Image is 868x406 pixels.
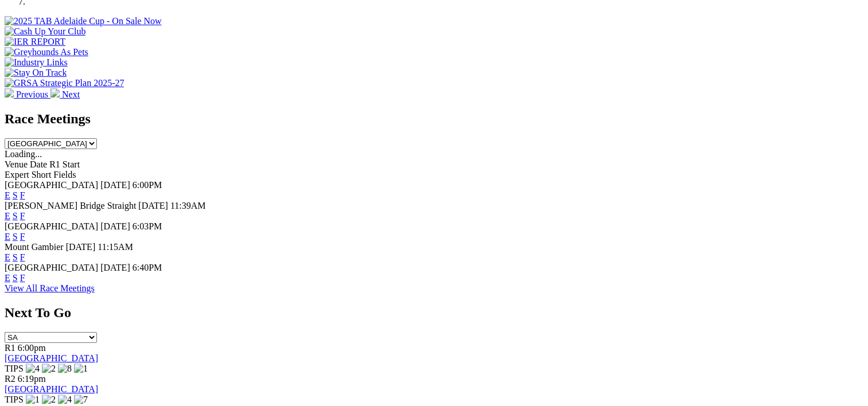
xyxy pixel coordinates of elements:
[13,273,18,283] a: S
[5,211,10,221] a: E
[5,232,10,241] a: E
[5,242,64,252] span: Mount Gambier
[74,395,88,405] img: 7
[5,374,15,384] span: R2
[49,159,80,169] span: R1 Start
[5,283,95,293] a: View All Race Meetings
[42,364,56,374] img: 2
[5,364,24,373] span: TIPS
[13,232,18,241] a: S
[5,57,68,68] img: Industry Links
[100,221,130,231] span: [DATE]
[5,111,863,127] h2: Race Meetings
[133,263,162,272] span: 6:40PM
[5,89,50,99] a: Previous
[5,221,98,231] span: [GEOGRAPHIC_DATA]
[26,364,40,374] img: 4
[18,343,46,353] span: 6:00pm
[5,384,98,394] a: [GEOGRAPHIC_DATA]
[170,201,206,210] span: 11:39AM
[66,242,96,252] span: [DATE]
[138,201,168,210] span: [DATE]
[74,364,88,374] img: 1
[16,89,48,99] span: Previous
[26,395,40,405] img: 1
[5,180,98,190] span: [GEOGRAPHIC_DATA]
[50,89,80,99] a: Next
[58,364,72,374] img: 8
[50,88,60,97] img: chevron-right-pager-white.svg
[58,395,72,405] img: 4
[5,273,10,283] a: E
[5,263,98,272] span: [GEOGRAPHIC_DATA]
[32,170,52,179] span: Short
[5,47,88,57] img: Greyhounds As Pets
[5,78,124,88] img: GRSA Strategic Plan 2025-27
[62,89,80,99] span: Next
[133,180,162,190] span: 6:00PM
[5,190,10,200] a: E
[5,305,863,321] h2: Next To Go
[20,273,25,283] a: F
[100,263,130,272] span: [DATE]
[20,232,25,241] a: F
[133,221,162,231] span: 6:03PM
[5,26,85,37] img: Cash Up Your Club
[20,252,25,262] a: F
[5,159,28,169] span: Venue
[5,395,24,404] span: TIPS
[5,343,15,353] span: R1
[13,190,18,200] a: S
[53,170,76,179] span: Fields
[42,395,56,405] img: 2
[13,211,18,221] a: S
[5,88,14,97] img: chevron-left-pager-white.svg
[5,170,29,179] span: Expert
[5,252,10,262] a: E
[18,374,46,384] span: 6:19pm
[13,252,18,262] a: S
[5,353,98,363] a: [GEOGRAPHIC_DATA]
[5,149,42,159] span: Loading...
[5,37,65,47] img: IER REPORT
[20,211,25,221] a: F
[5,16,162,26] img: 2025 TAB Adelaide Cup - On Sale Now
[98,242,133,252] span: 11:15AM
[5,68,67,78] img: Stay On Track
[5,201,136,210] span: [PERSON_NAME] Bridge Straight
[30,159,47,169] span: Date
[20,190,25,200] a: F
[100,180,130,190] span: [DATE]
